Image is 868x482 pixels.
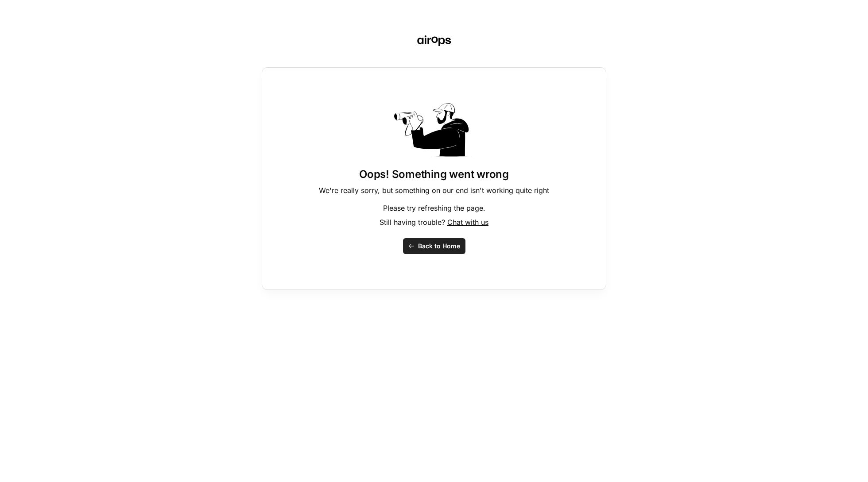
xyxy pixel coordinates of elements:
span: Chat with us [447,218,488,227]
p: Still having trouble? [380,217,488,228]
h1: Oops! Something went wrong [359,167,509,181]
p: We're really sorry, but something on our end isn't working quite right [319,185,549,196]
button: Back to Home [403,238,465,254]
p: Please try refreshing the page. [383,203,485,213]
span: Back to Home [418,242,460,251]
